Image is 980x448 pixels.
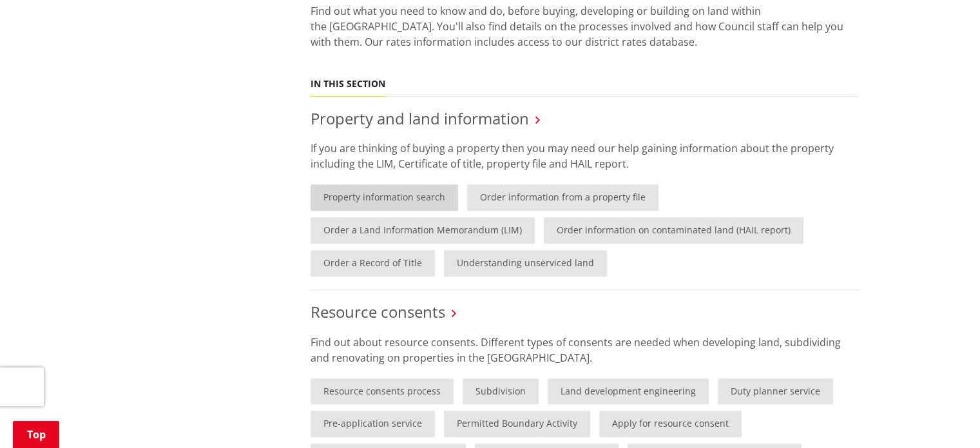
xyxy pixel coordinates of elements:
[444,250,607,277] a: Understanding unserviced land
[311,108,529,129] a: Property and land information
[311,217,535,244] a: Order a Land Information Memorandum (LIM)
[548,378,709,405] a: Land development engineering
[718,378,833,405] a: Duty planner service
[311,301,445,322] a: Resource consents
[544,217,803,244] a: Order information on contaminated land (HAIL report)
[311,79,385,90] h5: In this section
[311,184,458,211] a: Property information search
[311,335,860,365] p: Find out about resource consents. Different types of consents are needed when developing land, su...
[311,250,435,277] a: Order a Record of Title
[444,411,590,437] a: Permitted Boundary Activity
[311,411,435,437] a: Pre-application service
[311,141,860,171] p: If you are thinking of buying a property then you may need our help gaining information about the...
[467,184,658,211] a: Order information from a property file
[921,394,967,440] iframe: Messenger Launcher
[13,421,59,448] a: Top
[599,411,742,437] a: Apply for resource consent
[463,378,539,405] a: Subdivision
[311,378,454,405] a: Resource consents process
